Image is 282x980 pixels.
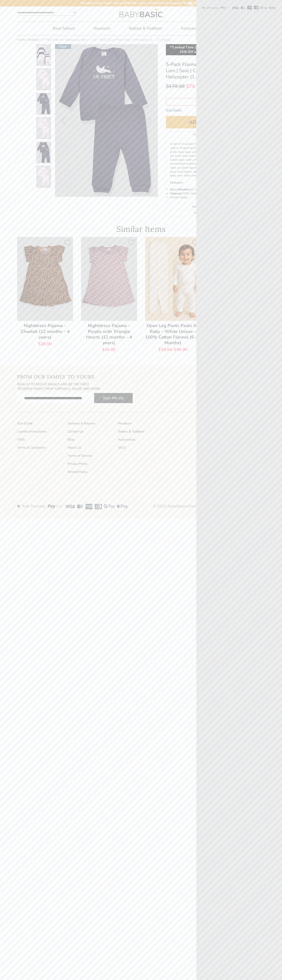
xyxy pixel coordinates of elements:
a: Privacy Policy [68,462,114,466]
span: $ [166,83,169,90]
a: Nightdress Pajama – Cheetah (12 months – 4 years) $29.00 [17,237,73,346]
a: SALE [118,446,164,450]
bdi: 29.00 [38,341,52,347]
img: safe-purchase-logo.png [202,7,219,9]
strong: Material: [170,192,182,195]
a: FAQs [17,438,63,442]
span: $ [158,347,161,352]
h2: Nightdress Pajama – Cheetah (12 months – 4 years) [17,321,73,340]
img: visa-logo.png [232,7,239,9]
h3: Sign Up to recive emails and be the first to know about new arrivals, sales and more [17,382,133,391]
img: paypal-logo.png [221,7,230,9]
span: $ [102,347,105,352]
a: Newborn [118,421,164,425]
img: Open Leg Pants Packs for Baby - White Unisex - 100% Cotton Flannel (6-30 Months) [145,237,201,321]
a: Babies & Toddlers [118,430,164,434]
h3: Safe Purchase [22,504,46,508]
h2: Open Leg Pants Packs for Baby – White Unisex – 100% Cotton Flannel (6-30 Months) [145,321,201,346]
span: $ [174,347,176,352]
a: Contact Us [68,430,114,434]
img: Nightdress Pajama - Cheetah (12 months - 4 years) [17,237,73,321]
bdi: 179.90 [166,83,185,90]
h2: From Our Family To Yours [17,374,133,380]
a: Accessories [175,22,209,35]
bdi: 29.00 [102,347,116,352]
span: $ [38,341,41,347]
button: Previous [61,117,65,124]
img: 5-Pack Flannel Sleepwear Sets – Lion | Seal | Car | Polar Bear | Helicopter (1 – 2.5 Years) [120,8,162,17]
a: About Us [68,446,114,450]
a: **Limited Time Only** Up to 50% Off + Extra 10% Off with Coupon: "NOW10">> [21,1,261,5]
button: Next [148,117,152,124]
a: Size Guide [17,421,63,425]
a: Toddlers [27,38,40,42]
strong: Sizes (Months): [170,188,190,191]
a: Home [17,38,26,42]
span: $ [186,83,189,90]
img: Nightdress Pajama - Purple with Triangle Hearts (12 months - 4 years) [81,237,137,321]
a: Accessories [118,438,164,442]
a: Blog [68,438,114,442]
li: 12-18, 18-24, 24-30 [170,188,242,192]
span: – [145,346,201,351]
p: A set of 5 unisex flannel pajamas made from 100% cotton, featuring fun designs: white base with a... [170,142,242,177]
img: 5-Pack Flannel Sleepwear Sets – Lion | Seal | Car | Polar Bear | Helicopter (1 – 2.5 Years) [55,44,158,197]
a: Babies & Toddlers [123,22,169,35]
strong: Features: [170,181,183,185]
bdi: 59.90 [174,347,187,352]
p: **Limited Time Only** Up to 50% Off + Extra 10% Off with Coupon: "NOW10" [168,45,244,54]
a: Additional information [166,204,246,210]
span: Similar Items [116,224,166,234]
p: © 2025 BabyBasics. Design & Development: . [143,504,265,509]
button: Sign Me Up [94,393,133,403]
a: Laundry Instructions [17,430,63,434]
a: Open Leg Pants Packs for Baby – White Unisex – 100% Cotton Flannel (6-30 Months) $39.90–$59.90 [145,237,201,351]
bdi: 79.90 [186,83,202,90]
span: Size Guide [166,108,182,112]
img: mastercard-logo.png [241,6,245,9]
a: Terms & Conditions [17,446,63,450]
span: Sign Me Up [103,393,124,403]
nav: Breadcrumb [17,38,265,42]
h1: 5-Pack Flannel Sleepwear Sets – Lion | Seal | Car | Polar Bear | Helicopter (1 – 2.5 Years) [166,61,246,80]
span: Sale! [55,44,71,49]
h2: Nightdress Pajama – Purple with Triangle Hearts (12 months – 4 years) [81,321,137,346]
a: Best Sellers [47,22,81,35]
a: Product Description [166,132,246,138]
a: Terms of Service [68,454,114,458]
button: Add to cart [166,116,246,128]
bdi: 39.90 [158,347,172,352]
a: Delivery & Returns [166,210,246,216]
li: Unisex Design [170,195,242,199]
a: Delivery & Returns [68,421,114,425]
a: Newborn [87,22,117,35]
a: Nightdress Pajama – Purple with Triangle Hearts (12 months – 4 years) $29.00 [81,237,137,351]
span: **Limited Time Only** Up to 50% Off + Extra 10% Off with Coupon: "NOW10">> [80,1,202,5]
li: 100% Cotton Flannel [170,192,242,196]
a: Refund Policy [68,470,114,474]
